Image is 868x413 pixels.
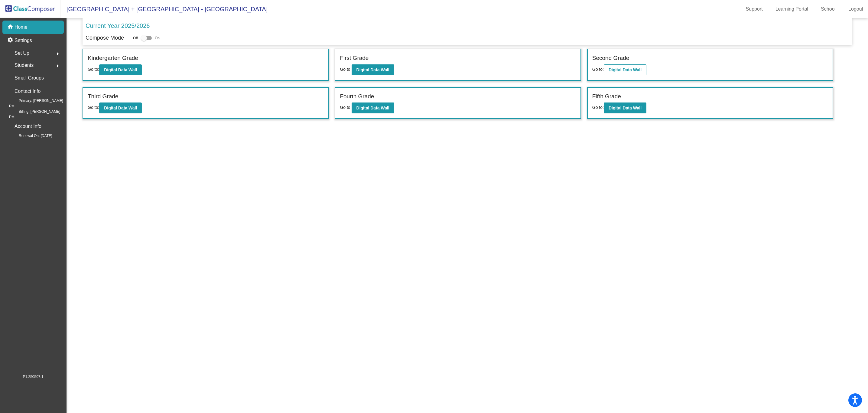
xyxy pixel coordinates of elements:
mat-icon: home [7,24,15,31]
p: Settings [15,37,32,44]
span: Renewal On: [DATE] [9,133,52,138]
span: Go to: [592,105,604,110]
a: Learning Portal [771,4,813,14]
span: Primary: [PERSON_NAME] PM [9,98,64,109]
button: Digital Data Wall [604,64,646,75]
button: Digital Data Wall [352,102,394,113]
b: Digital Data Wall [104,67,137,72]
button: Digital Data Wall [604,102,646,113]
label: First Grade [340,54,369,63]
mat-icon: arrow_right [54,62,61,70]
span: Go to: [88,105,99,110]
b: Digital Data Wall [356,67,389,72]
button: Digital Data Wall [99,64,142,75]
p: Small Groups [15,74,44,82]
span: Set Up [15,49,29,57]
button: Digital Data Wall [352,64,394,75]
button: Digital Data Wall [99,102,142,113]
mat-icon: arrow_right [54,50,61,57]
p: Compose Mode [86,34,124,42]
span: Go to: [592,67,604,72]
label: Second Grade [592,54,629,63]
a: School [816,4,840,14]
b: Digital Data Wall [609,67,642,72]
a: Logout [844,4,868,14]
b: Digital Data Wall [609,106,642,110]
b: Digital Data Wall [104,106,137,110]
a: Support [741,4,768,14]
b: Digital Data Wall [356,106,389,110]
label: Kindergarten Grade [88,54,138,63]
p: Current Year 2025/2026 [86,21,150,30]
span: [GEOGRAPHIC_DATA] + [GEOGRAPHIC_DATA] - [GEOGRAPHIC_DATA] [60,4,268,14]
label: Fifth Grade [592,92,621,101]
mat-icon: settings [7,37,15,44]
p: Home [15,24,28,31]
span: On [155,35,160,41]
span: Go to: [340,105,351,110]
label: Fourth Grade [340,92,374,101]
span: Go to: [340,67,351,72]
span: Go to: [88,67,99,72]
span: Students [15,61,34,70]
label: Third Grade [88,92,118,101]
span: Off [133,35,138,41]
p: Contact Info [15,87,41,96]
p: Account Info [15,122,41,131]
span: Billing: [PERSON_NAME] PM [9,109,64,120]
